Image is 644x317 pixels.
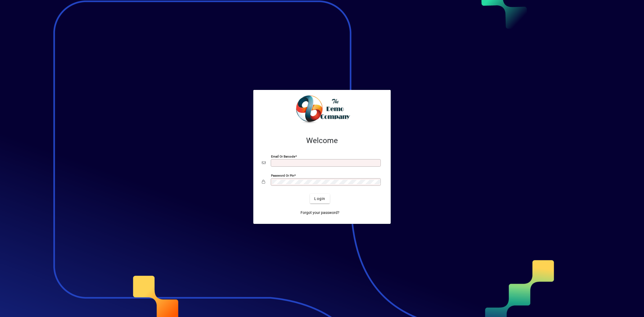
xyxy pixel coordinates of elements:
[310,194,330,203] button: Login
[301,210,339,216] span: Forgot your password?
[314,196,325,202] span: Login
[298,208,342,217] a: Forgot your password?
[262,136,382,145] h2: Welcome
[271,174,294,177] mat-label: Password or Pin
[271,155,295,158] mat-label: Email or Barcode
